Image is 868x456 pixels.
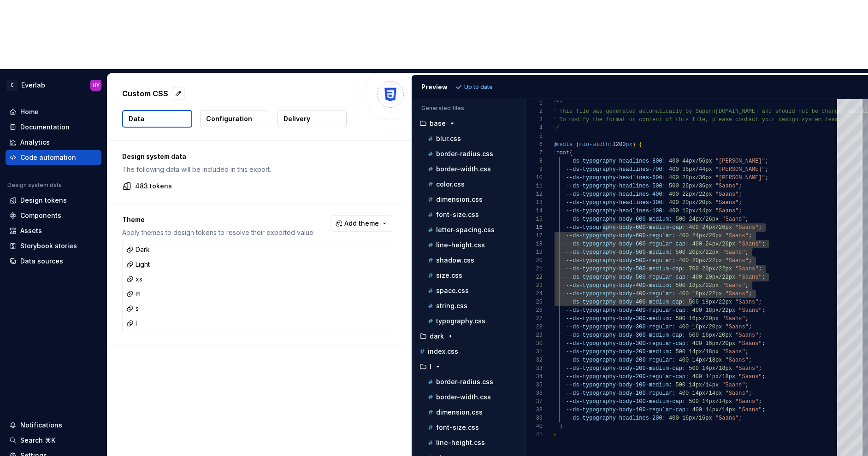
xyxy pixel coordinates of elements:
span: 12px [682,208,696,214]
span: 18px [706,307,719,314]
span: "[PERSON_NAME]" [715,166,765,173]
button: border-radius.css [419,149,522,159]
div: Assets [20,226,42,235]
div: 11 [526,182,543,190]
span: "Saans" [739,340,762,347]
span: 16px [706,340,719,347]
span: px [626,141,632,148]
div: 2 [526,107,543,116]
span: --ds-typography-body-600-regular: [566,233,676,239]
span: "[PERSON_NAME]" [715,175,765,181]
div: 3 [526,116,543,124]
span: / [702,282,705,289]
span: 16px [689,316,703,322]
div: 16 [526,223,543,232]
a: Home [6,105,101,119]
button: dimension.css [419,194,522,205]
span: 26px [719,224,732,231]
div: m [126,289,141,298]
span: --ds-typography-body-600-medium-cap: [566,224,685,231]
span: / [706,291,709,297]
span: "Saans" [726,291,749,297]
p: 483 tokens [135,181,172,191]
p: size.css [436,272,462,279]
span: min-width: [579,141,613,148]
p: index.css [428,348,458,355]
span: --ds-typography-body-300-regular: [566,324,676,330]
p: Generated files [421,105,516,112]
span: ; [745,249,749,256]
p: Design system data [122,152,392,161]
span: / [719,274,722,281]
p: shadow.css [436,257,474,264]
span: "[PERSON_NAME]" [715,158,765,164]
span: 400 [692,340,703,347]
div: HY [93,82,100,89]
span: 22px [682,191,696,198]
span: 400 [669,158,679,164]
p: Up to date [464,83,493,91]
div: 25 [526,298,543,306]
span: 22px [706,249,719,256]
span: 18px [692,291,706,297]
span: --ds-typography-body-500-medium-cap: [566,266,685,272]
div: 23 [526,281,543,290]
div: 20 [526,257,543,265]
span: "Saans" [735,332,758,339]
div: 4 [526,124,543,132]
span: 24px [706,241,719,247]
a: Components [6,208,101,223]
span: / [696,175,699,181]
span: 36px [682,166,696,173]
span: / [706,257,709,264]
span: ; [765,158,768,164]
span: Add theme [344,219,379,228]
span: 22px [722,307,736,314]
span: ; [765,166,768,173]
div: 14 [526,207,543,215]
span: ; [739,199,742,206]
div: 28 [526,323,543,331]
button: base [416,118,522,129]
span: 26px [722,241,736,247]
div: Design tokens [20,196,67,205]
span: --ds-typography-body-600-medium: [566,216,672,222]
span: 18px [689,282,703,289]
span: 500 [676,216,686,222]
span: --ds-typography-headlines-700: [566,166,666,173]
div: Home [20,107,39,117]
span: 20px [722,340,736,347]
span: --ds-typography-body-500-medium: [566,249,672,256]
span: / [715,332,719,339]
span: 22px [709,291,722,297]
span: 400 [679,257,689,264]
span: ; [759,224,762,231]
span: 400 [669,199,679,206]
div: 30 [526,339,543,348]
button: Delivery [278,111,347,127]
span: ; [762,307,765,314]
span: 20px [692,257,706,264]
span: 400 [669,166,679,173]
span: 26px [682,183,696,189]
span: 22px [706,282,719,289]
span: "Saans" [726,324,749,330]
span: ; [759,299,762,305]
p: Theme [122,215,315,224]
a: Storybook stories [6,239,101,253]
span: --ds-typography-body-500-regular: [566,257,676,264]
span: 22px [709,257,722,264]
span: * To modify the format or content of this file, p [553,117,715,123]
p: letter-spacing.css [436,226,495,234]
span: 500 [689,332,699,339]
button: Add theme [331,215,392,232]
p: space.css [436,287,469,294]
span: 22px [722,274,736,281]
div: 5 [526,132,543,140]
span: / [702,316,705,322]
span: 20px [699,199,712,206]
span: 400 [669,175,679,181]
span: --ds-typography-body-400-medium-cap: [566,299,685,305]
p: Apply themes to design tokens to resolve their exported value. [122,228,315,237]
span: / [706,233,709,239]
